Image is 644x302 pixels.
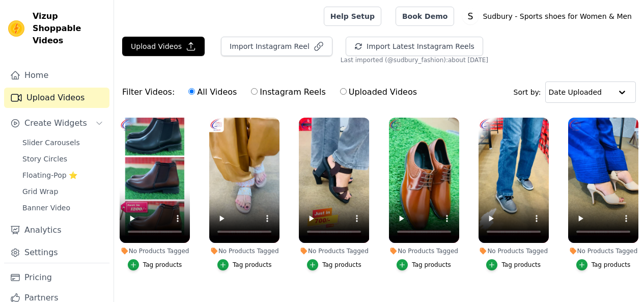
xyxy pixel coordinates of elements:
button: Tag products [217,259,272,270]
a: Story Circles [16,152,109,166]
input: Instagram Reels [251,88,258,95]
div: Tag products [501,261,541,269]
input: All Videos [188,88,195,95]
span: Slider Carousels [22,138,80,148]
span: Story Circles [22,154,67,164]
div: Tag products [233,261,272,269]
button: Tag products [397,259,451,270]
button: Tag products [128,259,182,270]
a: Pricing [4,267,109,288]
a: Upload Videos [4,88,109,108]
span: Vizup Shoppable Videos [33,10,105,47]
div: Tag products [412,261,451,269]
div: Tag products [322,261,361,269]
a: Floating-Pop ⭐ [16,168,109,182]
span: Floating-Pop ⭐ [22,170,77,180]
div: No Products Tagged [479,247,549,255]
div: No Products Tagged [120,247,190,255]
div: Tag products [592,261,631,269]
div: No Products Tagged [209,247,279,255]
a: Grid Wrap [16,184,109,199]
span: Banner Video [22,203,70,213]
div: No Products Tagged [568,247,638,255]
span: Last imported (@ sudbury_fashion ): about [DATE] [341,56,488,64]
button: Tag products [576,259,631,270]
button: Tag products [486,259,541,270]
a: Slider Carousels [16,135,109,150]
div: Tag products [143,261,182,269]
a: Home [4,65,109,86]
button: Import Latest Instagram Reels [346,37,483,56]
label: All Videos [188,86,237,99]
a: Settings [4,242,109,263]
button: Tag products [307,259,361,270]
a: Analytics [4,220,109,240]
p: Sudbury - Sports shoes for Women & Men [479,7,636,25]
input: Uploaded Videos [340,88,347,95]
div: Sort by: [514,81,636,103]
div: No Products Tagged [299,247,369,255]
button: Create Widgets [4,113,109,133]
text: S [468,11,473,21]
a: Help Setup [324,7,381,26]
span: Create Widgets [24,117,87,129]
div: No Products Tagged [389,247,459,255]
label: Uploaded Videos [340,86,417,99]
img: Vizup [8,20,24,37]
a: Banner Video [16,201,109,215]
button: Import Instagram Reel [221,37,332,56]
span: Grid Wrap [22,186,58,197]
a: Book Demo [396,7,454,26]
button: S Sudbury - Sports shoes for Women & Men [462,7,636,25]
div: Filter Videos: [122,80,423,104]
button: Upload Videos [122,37,205,56]
label: Instagram Reels [250,86,326,99]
